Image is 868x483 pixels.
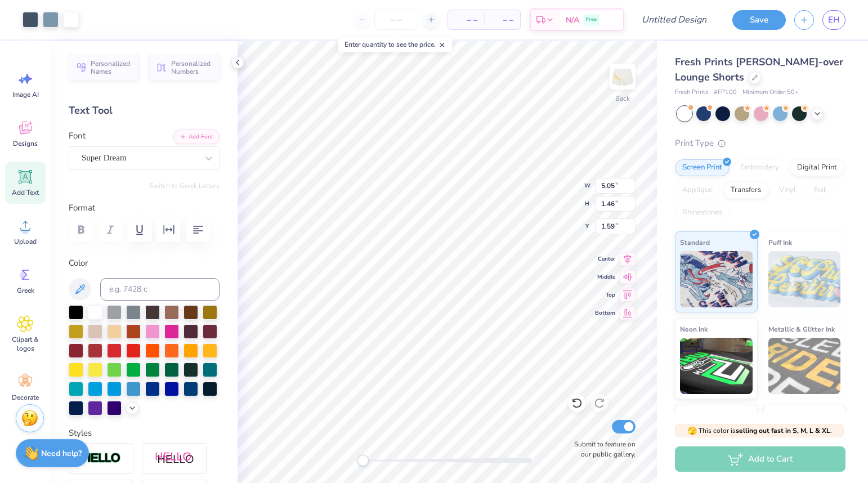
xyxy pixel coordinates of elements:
[357,455,369,466] div: Accessibility label
[680,323,708,335] span: Neon Ink
[91,60,132,75] span: Personalized Names
[82,452,121,465] img: Stroke
[595,254,615,263] span: Center
[14,237,37,246] span: Upload
[736,426,830,435] strong: selling out fast in S, M, L & XL
[100,278,220,301] input: e.g. 7428 c
[173,129,220,144] button: Add Font
[69,202,220,214] label: Format
[742,88,799,97] span: Minimum Order: 50 +
[680,338,753,394] img: Neon Ink
[772,182,803,199] div: Vinyl
[455,14,477,26] span: – –
[566,14,579,26] span: N/A
[733,159,786,176] div: Embroidery
[13,139,38,148] span: Designs
[7,335,44,353] span: Clipart & logos
[822,10,845,30] a: EH
[768,251,841,307] img: Puff Ink
[675,182,720,199] div: Applique
[69,55,139,80] button: Personalized Names
[171,60,213,75] span: Personalized Numbers
[723,182,768,199] div: Transfers
[69,257,220,270] label: Color
[768,236,792,248] span: Puff Ink
[675,204,730,221] div: Rhinestones
[12,393,39,402] span: Decorate
[828,14,840,26] span: EH
[615,93,630,104] div: Back
[790,159,844,176] div: Digital Print
[680,251,753,307] img: Standard
[586,16,597,24] span: Free
[680,410,744,422] span: Glow in the Dark Ink
[41,448,82,459] strong: Need help?
[155,451,194,466] img: Shadow
[675,159,730,176] div: Screen Print
[374,10,418,30] input: – –
[491,14,513,26] span: – –
[568,439,636,459] label: Submit to feature on our public gallery.
[149,181,220,190] button: Switch to Greek Letters
[338,37,453,52] div: Enter quantity to see the price.
[768,323,835,335] span: Metallic & Glitter Ink
[680,236,710,248] span: Standard
[807,182,833,199] div: Foil
[687,426,832,436] span: This color is .
[687,426,697,436] span: 🫣
[675,88,708,97] span: Fresh Prints
[732,10,786,30] button: Save
[633,8,715,31] input: Untitled Design
[17,286,34,295] span: Greek
[714,88,737,97] span: # FP100
[69,103,220,118] div: Text Tool
[675,137,845,150] div: Print Type
[768,410,820,422] span: Water based Ink
[12,188,39,197] span: Add Text
[595,272,615,281] span: Middle
[149,55,220,80] button: Personalized Numbers
[611,65,634,88] img: Back
[675,55,843,84] span: Fresh Prints [PERSON_NAME]-over Lounge Shorts
[69,427,92,440] label: Styles
[12,90,39,99] span: Image AI
[595,290,615,299] span: Top
[69,129,86,142] label: Font
[595,308,615,317] span: Bottom
[768,338,841,394] img: Metallic & Glitter Ink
